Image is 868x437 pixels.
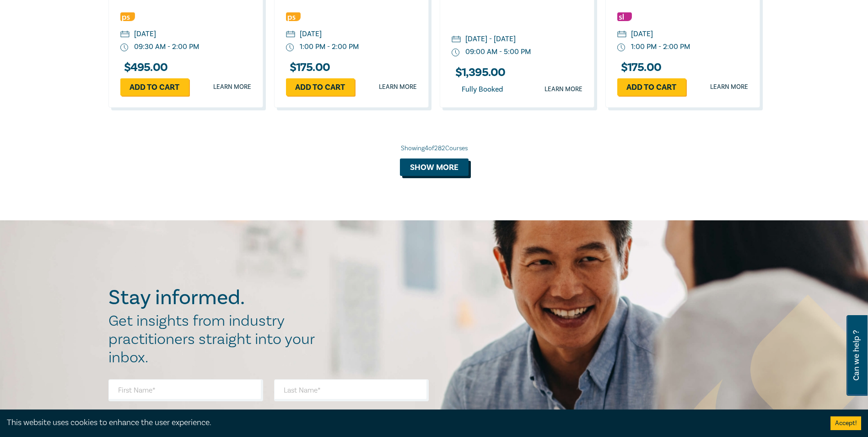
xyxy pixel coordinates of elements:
[452,66,506,79] h3: $ 1,395.00
[108,286,324,310] h2: Stay informed.
[452,83,513,96] div: Fully Booked
[631,42,690,52] div: 1:00 PM - 2:00 PM
[108,312,324,367] h2: Get insights from industry practitioners straight into your inbox.
[108,379,263,401] input: First Name*
[300,42,359,52] div: 1:00 PM - 2:00 PM
[452,49,460,57] img: watch
[852,321,861,390] span: Can we help ?
[286,78,355,96] a: Add to cart
[286,12,301,21] img: Professional Skills
[617,78,686,96] a: Add to cart
[465,47,531,57] div: 09:00 AM - 5:00 PM
[120,12,135,21] img: Professional Skills
[274,379,429,401] input: Last Name*
[108,144,760,153] div: Showing 4 of 282 Courses
[286,44,294,52] img: watch
[400,158,469,176] button: Show more
[213,82,251,92] a: Learn more
[617,12,632,21] img: Substantive Law
[545,85,582,94] a: Learn more
[830,416,861,430] button: Accept cookies
[7,417,817,429] div: This website uses cookies to enhance the user experience.
[617,31,626,39] img: calendar
[379,82,417,92] a: Learn more
[120,31,129,39] img: calendar
[465,34,516,44] div: [DATE] - [DATE]
[120,78,189,96] a: Add to cart
[120,44,129,52] img: watch
[134,29,156,39] div: [DATE]
[710,82,748,92] a: Learn more
[300,29,322,39] div: [DATE]
[452,36,461,44] img: calendar
[286,61,330,74] h3: $ 175.00
[134,42,199,52] div: 09:30 AM - 2:00 PM
[617,44,625,52] img: watch
[617,61,662,74] h3: $ 175.00
[631,29,653,39] div: [DATE]
[286,31,295,39] img: calendar
[120,61,168,74] h3: $ 495.00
